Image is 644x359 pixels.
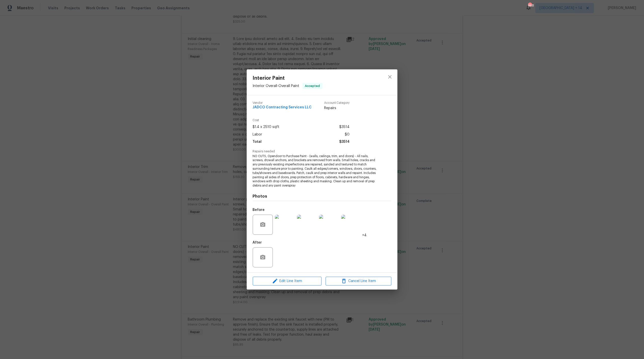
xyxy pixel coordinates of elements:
span: +4 [362,233,367,238]
span: Repairs [324,106,350,111]
span: Labor [253,131,262,138]
span: $3514 [339,123,350,131]
button: Cancel Line Item [326,277,391,286]
span: Account Category [324,101,350,105]
button: Edit Line Item [253,277,322,286]
div: 468 [528,3,532,8]
span: $1.4 x 2510 sqft [253,123,280,131]
span: Accepted [303,83,322,88]
span: Interior Overall - Overall Paint [253,84,300,88]
span: Edit Line Item [254,278,320,284]
button: close [384,71,396,83]
span: Vendor [253,101,312,105]
span: Repairs needed [253,150,391,153]
span: JADCO Contracting Services LLC [253,106,312,109]
span: Total [253,138,262,146]
h4: Photos [253,194,391,199]
span: Cost [253,119,350,122]
span: $3514 [339,138,350,146]
span: $0 [345,131,350,138]
h5: After [253,241,262,244]
span: Interior Paint [253,75,323,81]
span: Cancel Line Item [327,278,390,284]
span: NO CUTS, Opendoor to Purchase Paint - (walls, ceilings, trim, and doors) - All nails, screws, dry... [253,154,378,188]
h5: Before [253,208,265,212]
